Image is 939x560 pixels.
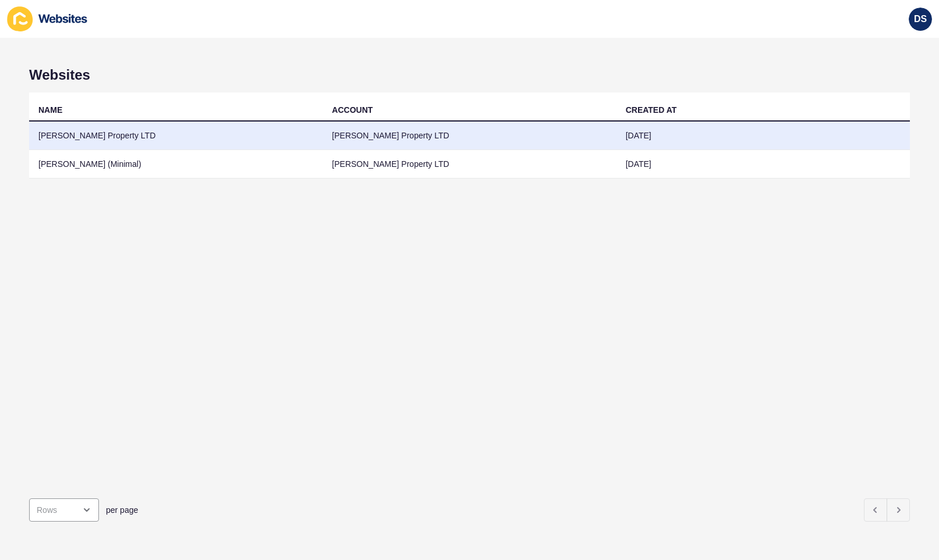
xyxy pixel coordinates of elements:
[323,122,616,150] td: [PERSON_NAME] Property LTD
[29,122,323,150] td: [PERSON_NAME] Property LTD
[323,150,616,179] td: [PERSON_NAME] Property LTD
[914,13,927,25] span: DS
[332,104,373,116] div: ACCOUNT
[616,122,910,150] td: [DATE]
[106,504,138,516] span: per page
[29,150,323,179] td: [PERSON_NAME] (Minimal)
[29,67,910,83] h1: Websites
[38,104,62,116] div: NAME
[616,150,910,179] td: [DATE]
[626,104,677,116] div: CREATED AT
[29,498,99,522] div: open menu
